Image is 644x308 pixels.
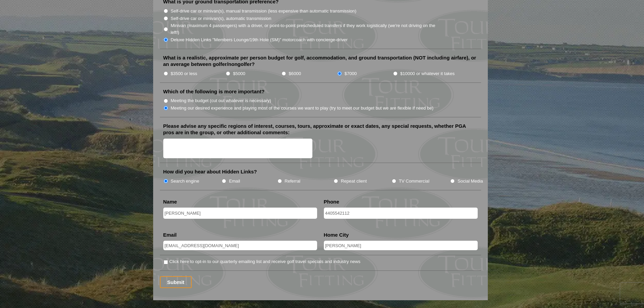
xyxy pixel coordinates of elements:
label: $5000 [233,70,245,77]
label: Minivan (maximum 4 passengers) with a driver, or point-to-point prescheduled transfers if they wo... [171,22,443,35]
label: Home City [324,232,349,238]
label: $10000 or whatever it takes [400,70,455,77]
label: Self-drive car or minivan(s), automatic transmission [171,15,271,22]
label: Name [163,198,177,205]
label: Search engine [171,178,199,185]
label: $3500 or less [171,70,197,77]
label: Repeat client [341,178,367,185]
label: Please advise any specific regions of interest, courses, tours, approximate or exact dates, any s... [163,123,478,136]
label: How did you hear about Hidden Links? [163,168,257,175]
label: Email [229,178,240,185]
label: Meeting our desired experience and playing most of the courses we want to play (try to meet our b... [171,105,434,112]
label: $7000 [344,70,357,77]
label: $6000 [289,70,301,77]
label: Meeting the budget (cut out whatever is necessary) [171,97,271,104]
label: Social Media [457,178,483,185]
label: Email [163,232,177,238]
label: Deluxe Hidden Links "Members Lounge/19th Hole (SM)" motorcoach with concierge-driver [171,37,348,43]
input: Submit [160,276,192,288]
label: Click here to opt-in to our quarterly emailing list and receive golf travel specials and industry... [169,258,360,265]
label: What is a realistic, approximate per person budget for golf, accommodation, and ground transporta... [163,54,478,68]
label: Which of the following is more important? [163,88,265,95]
label: Self-drive car or minivan(s), manual transmission (less expensive than automatic transmission) [171,8,356,15]
label: Referral [285,178,301,185]
label: Phone [324,198,339,205]
label: TV Commercial [399,178,429,185]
